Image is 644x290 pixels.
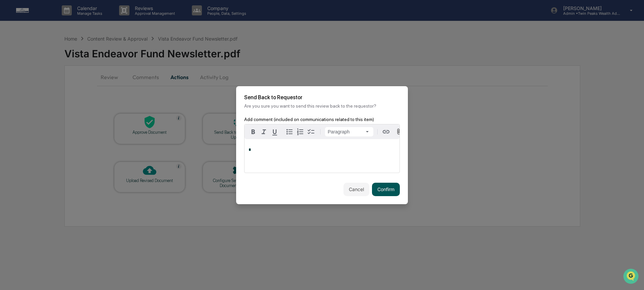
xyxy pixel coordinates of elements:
[393,127,405,136] button: Attach files
[7,98,12,103] div: 🔎
[55,84,83,91] span: Attestations
[49,85,54,91] div: 🗄️
[7,51,19,63] img: 1746055101610-c473b297-6a78-478c-a979-82029cc54cd1
[114,53,122,61] button: Start new chat
[244,94,400,101] h2: Send Back to Requestor
[623,268,641,286] iframe: Open customer support
[46,82,86,94] a: 🗄️Attestations
[7,85,12,91] div: 🖐️
[269,126,280,137] button: Underline
[23,51,110,58] div: Start new chat
[244,103,400,109] p: Are you sure you want to send this review back to the requestor?
[325,127,373,136] button: Block type
[372,183,400,196] button: Confirm
[248,126,259,137] button: Bold
[23,58,85,63] div: We're available if you need us!
[244,117,400,124] div: Add comment (included on communications related to this item)
[13,97,42,104] span: Data Lookup
[259,126,269,137] button: Italic
[343,183,369,196] button: Cancel
[47,113,81,119] a: Powered byPylon
[7,14,122,25] p: How can we help?
[67,114,81,119] span: Pylon
[4,82,46,94] a: 🖐️Preclearance
[13,84,43,91] span: Preclearance
[4,95,45,107] a: 🔎Data Lookup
